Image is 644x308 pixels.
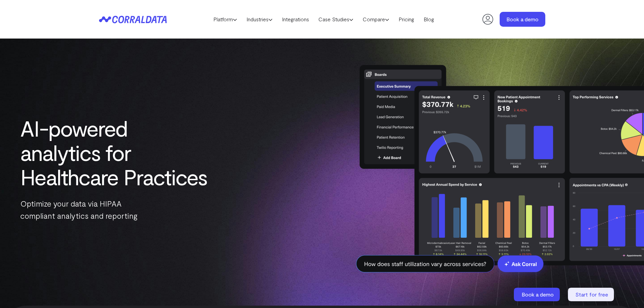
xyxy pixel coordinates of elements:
a: Compare [358,14,394,24]
h1: AI-powered analytics for Healthcare Practices [20,116,209,189]
a: Pricing [394,14,419,24]
a: Book a demo [514,288,561,301]
a: Integrations [277,14,314,24]
a: Start for free [568,288,615,301]
a: Industries [242,14,277,24]
span: Start for free [575,291,608,298]
span: Book a demo [522,291,554,298]
a: Platform [209,14,242,24]
a: Blog [419,14,439,24]
a: Book a demo [500,12,545,27]
p: Optimize your data via HIPAA compliant analytics and reporting [20,197,209,222]
a: Case Studies [314,14,358,24]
